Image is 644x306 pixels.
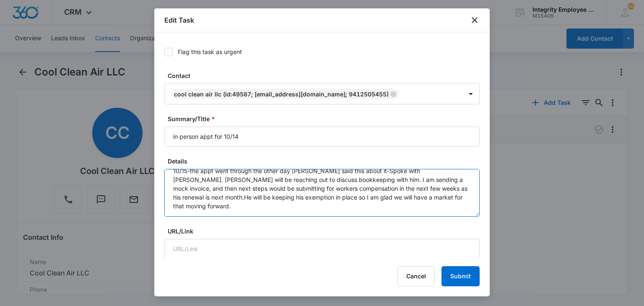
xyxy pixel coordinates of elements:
label: Details [168,157,483,166]
div: Remove Cool Clean Air LLC (ID:49587; coolcleanairfl@gmail.com; 9412505455) [389,91,396,97]
button: close [470,15,480,25]
div: Cool Clean Air LLC (ID:49587; [EMAIL_ADDRESS][DOMAIN_NAME]; 9412505455) [174,91,389,98]
div: Flag this task as urgent [178,47,242,56]
button: Submit [441,266,480,286]
input: URL/Link [164,239,480,259]
label: Summary/Title [168,114,483,123]
input: Summary/Title [164,127,480,147]
label: Contact [168,71,483,80]
button: Cancel [397,266,435,286]
h1: Edit Task [164,15,194,25]
label: URL/Link [168,227,483,236]
textarea: 10/2-spoke with owner [PERSON_NAME] he said that he goes to the BNI with [PERSON_NAME] on tuesdsa... [164,169,480,217]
